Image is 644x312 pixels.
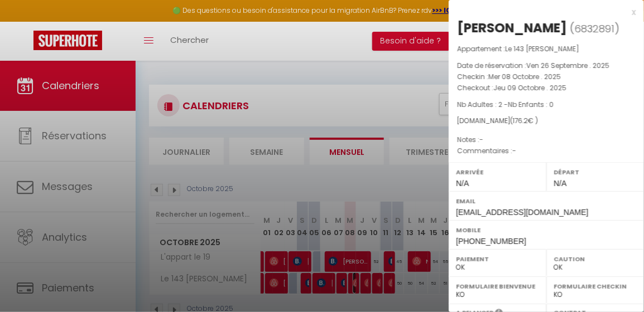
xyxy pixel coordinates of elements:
span: - [479,135,483,144]
span: ( € ) [510,116,538,125]
label: Paiement [456,253,539,265]
span: 176.2 [513,116,528,125]
label: Email [456,196,637,207]
p: Commentaires : [457,145,636,157]
p: Checkout : [457,82,636,94]
label: Caution [554,253,637,265]
span: Mer 08 Octobre . 2025 [488,72,561,81]
span: Nb Adultes : 2 - [457,100,554,109]
span: Ven 26 Septembre . 2025 [526,61,609,70]
p: Appartement : [457,43,636,55]
label: Formulaire Checkin [554,281,637,292]
span: [EMAIL_ADDRESS][DOMAIN_NAME] [456,208,588,217]
p: Notes : [457,134,636,145]
span: ( ) [570,21,619,36]
label: Arrivée [456,167,539,178]
span: - [512,146,516,155]
span: Jeu 09 Octobre . 2025 [493,83,566,92]
span: 6832891 [574,22,614,36]
p: Checkin : [457,71,636,82]
span: N/A [554,179,566,188]
div: [DOMAIN_NAME] [457,116,636,126]
span: [PHONE_NUMBER] [456,237,526,246]
div: x [449,6,636,19]
span: N/A [456,179,469,188]
label: Mobile [456,225,637,236]
label: Formulaire Bienvenue [456,281,539,292]
label: Départ [554,167,637,178]
span: Le 143 [PERSON_NAME] [505,44,579,53]
span: Nb Enfants : 0 [508,100,554,109]
p: Date de réservation : [457,60,636,71]
div: [PERSON_NAME] [457,19,567,37]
